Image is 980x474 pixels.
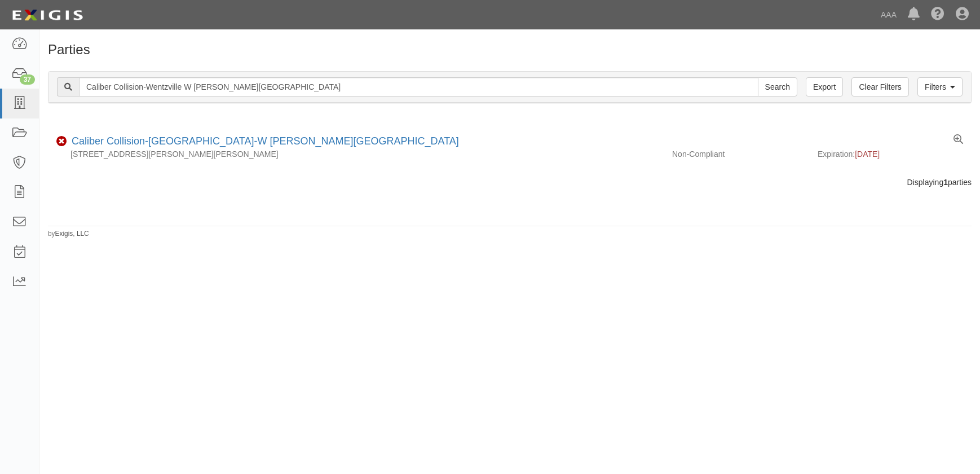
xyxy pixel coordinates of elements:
[758,77,797,96] input: Search
[818,148,972,160] div: Expiration:
[917,77,963,96] a: Filters
[48,42,972,57] h1: Parties
[20,74,35,85] div: 37
[664,148,818,160] div: Non-Compliant
[67,134,459,149] div: Caliber Collision-Wentzville-W Pearce Blvd
[806,77,843,96] a: Export
[953,134,963,146] a: View results summary
[56,138,67,146] i: Non-Compliant
[39,177,980,188] div: Displaying parties
[851,77,908,96] a: Clear Filters
[875,3,902,26] a: AAA
[8,5,86,25] img: logo-5460c22ac91f19d4615b14bd174203de0afe785f0fc80cf4dbbc73dc1793850b.png
[943,178,948,187] b: 1
[48,229,89,239] small: by
[931,8,944,21] i: Help Center - Complianz
[79,77,758,96] input: Search
[72,135,459,147] a: Caliber Collision-[GEOGRAPHIC_DATA]-W [PERSON_NAME][GEOGRAPHIC_DATA]
[55,230,89,238] a: Exigis, LLC
[855,150,880,159] span: [DATE]
[48,148,664,160] div: [STREET_ADDRESS][PERSON_NAME][PERSON_NAME]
